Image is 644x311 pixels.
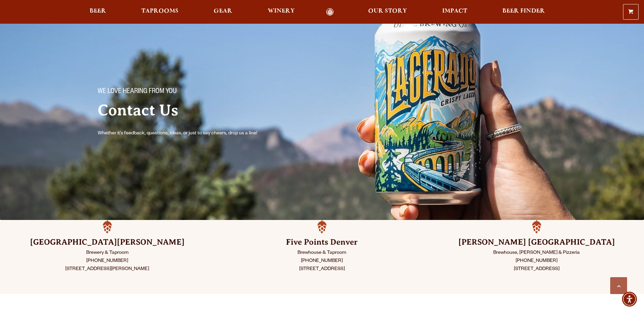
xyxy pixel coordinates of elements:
[622,292,637,307] div: Accessibility Menu
[17,249,198,273] p: Brewery & Taproom [PHONE_NUMBER] [STREET_ADDRESS][PERSON_NAME]
[98,88,177,96] span: We love hearing from you
[209,8,237,16] a: Gear
[137,8,183,16] a: Taprooms
[438,8,472,16] a: Impact
[498,8,549,16] a: Beer Finder
[232,237,412,248] h3: Five Points Denver
[98,102,309,119] h2: Contact Us
[368,8,407,14] span: Our Story
[17,237,198,248] h3: [GEOGRAPHIC_DATA][PERSON_NAME]
[446,249,627,273] p: Brewhouse, [PERSON_NAME] & Pizzeria [PHONE_NUMBER] [STREET_ADDRESS]
[610,277,627,294] a: Scroll to top
[263,8,299,16] a: Winery
[502,8,545,14] span: Beer Finder
[232,249,412,273] p: Brewhouse & Taproom [PHONE_NUMBER] [STREET_ADDRESS]
[442,8,467,14] span: Impact
[98,130,271,138] p: Whether it’s feedback, questions, ideas, or just to say cheers, drop us a line!
[214,8,232,14] span: Gear
[317,8,343,16] a: Odell Home
[446,237,627,248] h3: [PERSON_NAME] [GEOGRAPHIC_DATA]
[141,8,178,14] span: Taprooms
[85,8,111,16] a: Beer
[268,8,295,14] span: Winery
[364,8,411,16] a: Our Story
[90,8,106,14] span: Beer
